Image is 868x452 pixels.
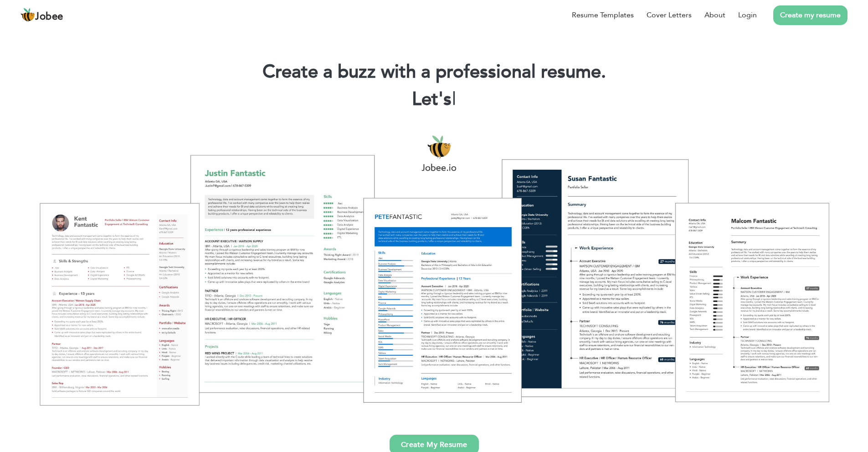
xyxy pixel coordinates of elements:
a: About [704,10,725,21]
h2: Let's [14,88,854,111]
a: Create my resume [773,5,847,25]
a: Login [738,10,757,21]
a: Cover Letters [647,10,692,21]
a: Jobee [21,8,63,22]
img: jobee.io [21,8,35,22]
h1: Create a buzz with a professional resume. [14,60,854,84]
a: Resume Templates [572,10,634,21]
span: | [452,87,456,112]
span: Jobee [35,12,63,22]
